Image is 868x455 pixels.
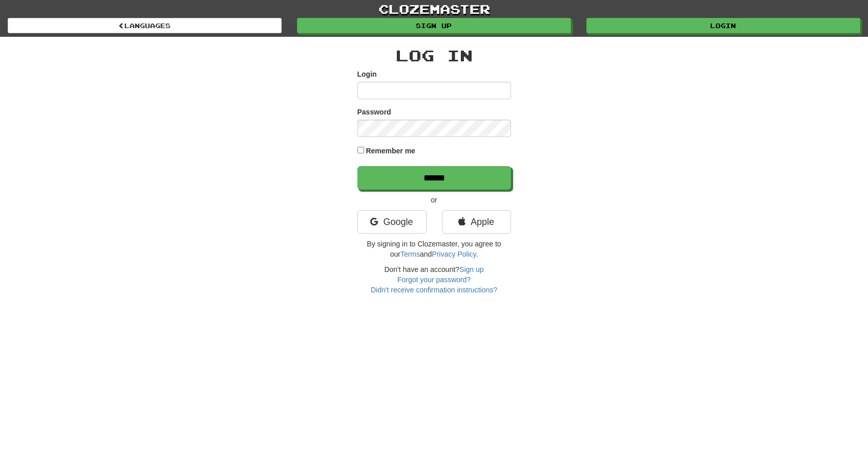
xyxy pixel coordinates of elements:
a: Privacy Policy [432,250,476,258]
a: Sign up [459,265,483,274]
a: Languages [8,18,282,33]
a: Forgot your password? [397,276,471,284]
a: Google [357,210,427,234]
a: Apple [442,210,511,234]
label: Password [357,107,391,117]
label: Login [357,69,377,79]
a: Didn't receive confirmation instructions? [371,286,497,294]
label: Remember me [366,146,415,156]
h2: Log In [357,47,511,64]
a: Sign up [297,18,571,33]
div: Don't have an account? [357,264,511,295]
p: By signing in to Clozemaster, you agree to our and . [357,239,511,259]
a: Login [586,18,860,33]
a: Terms [400,250,420,258]
p: or [357,195,511,205]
